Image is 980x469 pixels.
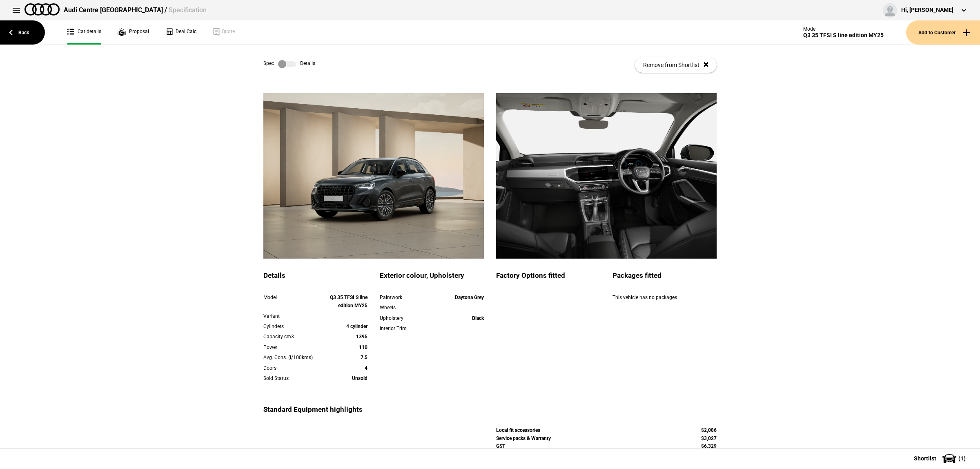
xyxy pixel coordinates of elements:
strong: 110 [359,344,367,350]
a: Deal Calc [165,20,196,45]
a: Car details [67,20,101,45]
span: ( 1 ) [958,456,966,461]
strong: 4 [365,365,367,371]
div: Details [263,271,367,285]
div: Factory Options fitted [496,271,600,285]
div: Variant [263,312,326,320]
div: Sold Status [263,374,326,382]
strong: Black [472,315,484,321]
div: Hi, [PERSON_NAME] [901,6,953,14]
span: Specification [169,6,207,14]
button: Remove from Shortlist [635,57,717,73]
div: Standard Equipment highlights [263,405,484,419]
span: Shortlist [914,456,936,461]
strong: 4 cylinder [346,324,367,329]
strong: Daytona Grey [455,295,484,300]
div: Wheels [380,304,421,312]
div: Avg. Cons. (l/100kms) [263,353,326,362]
div: Packages fitted [612,271,717,285]
strong: Local fit accessories [496,427,540,433]
div: Power [263,343,326,351]
div: Upholstery [380,314,421,322]
div: Exterior colour, Upholstery [380,271,484,285]
div: Paintwork [380,293,421,301]
strong: Unsold [352,375,367,381]
div: Spec Details [263,60,315,68]
div: Cylinders [263,322,326,331]
a: Proposal [118,20,149,45]
strong: 7.5 [361,355,367,360]
img: audi.png [24,3,60,16]
strong: 1395 [356,334,367,339]
strong: $3,027 [701,435,717,441]
div: This vehicle has no packages [612,293,717,310]
strong: Q3 35 TFSI S line edition MY25 [330,295,367,308]
strong: GST [496,443,505,449]
strong: $6,329 [701,443,717,449]
div: Interior Trim [380,324,421,333]
div: Model [263,293,326,301]
div: Doors [263,364,326,372]
button: Shortlist(1) [902,448,980,469]
div: Q3 35 TFSI S line edition MY25 [803,32,884,39]
strong: Service packs & Warranty [496,435,551,441]
div: Model [803,26,884,32]
div: Audi Centre [GEOGRAPHIC_DATA] / [64,6,207,15]
strong: $2,086 [701,427,717,433]
div: Capacity cm3 [263,333,326,341]
button: Add to Customer [906,20,980,45]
